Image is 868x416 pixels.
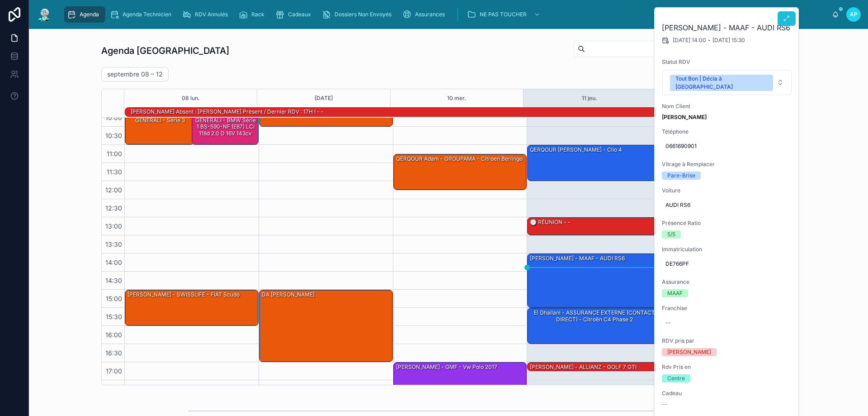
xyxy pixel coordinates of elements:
div: [PERSON_NAME] [667,348,711,356]
span: Dossiers Non Envoyés [335,11,392,18]
div: -- [665,319,671,326]
div: [PERSON_NAME] - SWISSLIFE - FIAT Scudo [127,291,241,299]
h1: Agenda [GEOGRAPHIC_DATA] [101,44,229,57]
button: 08 lun. [182,89,200,107]
div: QERQOUR [PERSON_NAME] - clio 4 [529,146,623,154]
span: Cadeau [662,390,792,397]
span: Franchise [662,305,792,312]
span: RDV pris par [662,337,792,344]
span: 12:00 [103,186,124,194]
span: Agenda [80,11,99,18]
span: 16:30 [103,349,124,357]
a: Assurances [400,6,451,23]
div: QERQOUR Adam - GROUPAMA - citroen berlingo [394,154,527,190]
span: Rdv Pris en [662,363,792,371]
span: 0661690901 [665,143,788,150]
span: AUDI RS6 [665,201,788,209]
span: 13:30 [103,240,124,248]
span: Assurance [662,278,792,286]
span: [DATE] 14:00 [673,37,706,44]
span: 16:00 [103,331,124,339]
div: 🕒 RÉUNION - - [528,218,660,235]
div: [PERSON_NAME] - GMF - vw polo 2017 [395,363,498,371]
button: 10 mer. [447,89,466,107]
h2: septembre 08 – 12 [107,70,163,79]
span: - [708,37,711,44]
span: 14:00 [103,258,124,266]
div: [PERSON_NAME] - MAAF - AUDI RS6 [528,254,660,307]
button: Select Button [662,70,792,95]
span: 13:00 [103,222,124,230]
span: Nom Client [662,103,792,110]
a: Agenda [64,6,105,23]
strong: [PERSON_NAME] [662,114,707,120]
span: Vitrage à Remplacer [662,161,792,168]
span: 10:00 [103,114,124,121]
div: [PERSON_NAME] - MAAF - AUDI RS6 [529,254,626,263]
span: RDV Annulés [195,11,228,18]
span: Statut RDV [662,58,792,66]
div: 🕒 RÉUNION - - [529,218,571,226]
div: El Ghailani - ASSURANCE EXTERNE (CONTACT DIRECT) - Citroën C4 Phase 2 [529,309,660,324]
span: DE766PF [665,260,788,268]
a: Dossiers Non Envoyés [319,6,398,23]
div: scrollable content [60,5,832,24]
h2: [PERSON_NAME] - MAAF - AUDI RS6 [662,22,792,33]
a: Cadeaux [273,6,317,23]
div: Centre [667,374,685,383]
button: 11 jeu. [582,89,597,107]
span: Voiture [662,187,792,194]
div: QERQOUR Adam - GROUPAMA - citroen berlingo [395,155,524,163]
a: Agenda Technicien [107,6,178,23]
div: Tout Bon | Décla à [GEOGRAPHIC_DATA] [675,75,768,91]
span: Présence Ratio [662,220,792,227]
div: [PERSON_NAME] - GENERALI - série 3 [125,109,194,144]
span: Cadeaux [288,11,311,18]
span: -- [662,401,667,408]
span: 15:30 [104,313,124,320]
a: Rack [236,6,271,23]
div: DA [PERSON_NAME] [259,290,392,362]
div: [PERSON_NAME] - ALLIANZ - GOLF 7 GTI [528,363,660,372]
div: [PERSON_NAME] - GENERALI - BMW Série 1 BS-590-NF (E87) LCI 118d 2.0 d 16V 143cv [192,109,258,144]
span: 11:00 [104,150,124,158]
span: Rack [251,11,264,18]
div: [PERSON_NAME] - GMF - vw polo 2017 [394,363,527,398]
div: 5/5 [667,230,675,239]
div: [PERSON_NAME] - SWISSLIFE - FIAT Scudo [125,290,258,325]
span: 12:30 [103,204,124,212]
a: NE PAS TOUCHER [464,6,545,23]
span: [DATE] 15:30 [712,37,745,44]
div: El Ghailani - ASSURANCE EXTERNE (CONTACT DIRECT) - Citroën C4 Phase 2 [528,308,660,344]
span: Agenda Technicien [123,11,171,18]
a: RDV Annulés [179,6,234,23]
span: Immatriculation [662,246,792,253]
div: [PERSON_NAME] - ALLIANZ - GOLF 7 GTI [529,363,637,371]
div: MAAF [667,289,683,297]
div: QERQOUR [PERSON_NAME] - clio 4 [528,145,660,181]
span: 11:30 [104,168,124,176]
div: [PERSON_NAME] absent : [PERSON_NAME] présent / dernier RDV : 17H ! - - [130,108,325,116]
div: [PERSON_NAME] - GENERALI - BMW Série 1 BS-590-NF (E87) LCI 118d 2.0 d 16V 143cv [193,110,258,138]
div: Pare-Brise [667,172,695,180]
div: Tony absent : Michel présent / dernier RDV : 17H ! - - [130,107,325,116]
span: 17:00 [104,367,124,375]
span: 10:30 [103,132,124,139]
span: NE PAS TOUCHER [480,11,527,18]
img: App logo [36,7,52,22]
span: AP [850,11,858,18]
span: Téléphone [662,128,792,135]
span: 15:00 [104,295,124,302]
span: Assurances [415,11,445,18]
span: 14:30 [103,277,124,284]
button: [DATE] [315,89,333,107]
div: DA [PERSON_NAME] [261,291,316,299]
